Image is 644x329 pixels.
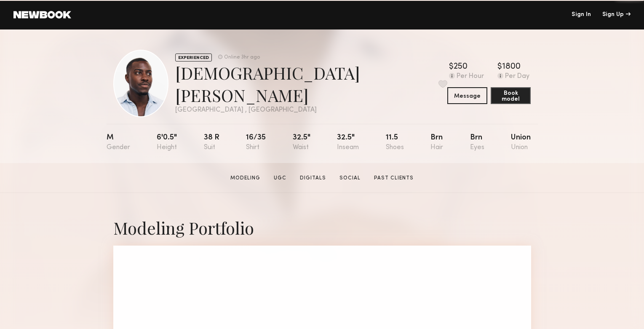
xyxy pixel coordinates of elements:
[270,174,290,182] a: UGC
[457,73,484,80] div: Per Hour
[113,217,531,239] div: Modeling Portfolio
[227,174,264,182] a: Modeling
[386,134,404,151] div: 11.5
[157,134,177,151] div: 6'0.5"
[430,134,443,151] div: Brn
[175,107,447,114] div: [GEOGRAPHIC_DATA] , [GEOGRAPHIC_DATA]
[454,63,468,71] div: 250
[224,55,260,60] div: Online 3hr ago
[204,134,219,151] div: 38 r
[449,63,454,71] div: $
[337,134,359,151] div: 32.5"
[293,134,310,151] div: 32.5"
[602,12,631,18] div: Sign Up
[336,174,364,182] a: Social
[470,134,484,151] div: Brn
[175,62,447,106] div: [DEMOGRAPHIC_DATA][PERSON_NAME]
[246,134,266,151] div: 16/35
[175,53,212,62] div: EXPERIENCED
[505,73,529,80] div: Per Day
[497,63,502,71] div: $
[447,87,487,104] button: Message
[572,12,591,18] a: Sign In
[297,174,329,182] a: Digitals
[371,174,417,182] a: Past Clients
[502,63,521,71] div: 1800
[511,134,531,151] div: Union
[491,87,531,104] button: Book model
[107,134,130,151] div: M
